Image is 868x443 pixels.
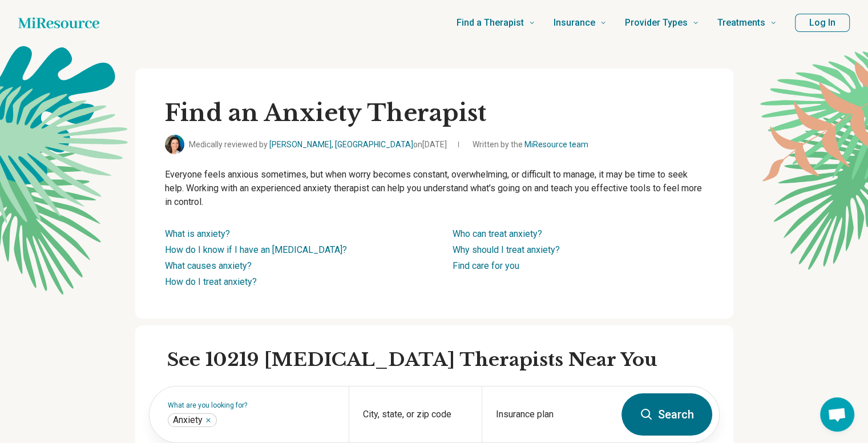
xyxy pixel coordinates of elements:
[473,139,588,151] span: Written by the
[165,260,252,271] a: What causes anxiety?
[621,393,712,436] button: Search
[165,276,257,287] a: How do I treat anxiety?
[625,15,688,31] span: Provider Types
[165,244,347,255] a: How do I know if I have an [MEDICAL_DATA]?
[205,417,212,424] button: Anxiety
[168,413,217,427] div: Anxiety
[167,348,720,372] h2: See 10219 [MEDICAL_DATA] Therapists Near You
[189,139,447,151] span: Medically reviewed by
[524,140,588,149] a: MiResource team
[168,402,335,409] label: What are you looking for?
[820,397,854,432] div: Open chat
[717,15,765,31] span: Treatments
[453,244,560,255] a: Why should I treat anxiety?
[165,168,704,209] p: Everyone feels anxious sometimes, but when worry becomes constant, overwhelming, or difficult to ...
[165,98,704,128] h1: Find an Anxiety Therapist
[457,15,524,31] span: Find a Therapist
[795,14,850,32] button: Log In
[269,140,413,149] a: [PERSON_NAME], [GEOGRAPHIC_DATA]
[554,15,595,31] span: Insurance
[453,260,519,271] a: Find care for you
[413,140,447,149] span: on [DATE]
[18,11,99,34] a: Home page
[453,228,542,239] a: Who can treat anxiety?
[165,228,230,239] a: What is anxiety?
[173,414,203,426] span: Anxiety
